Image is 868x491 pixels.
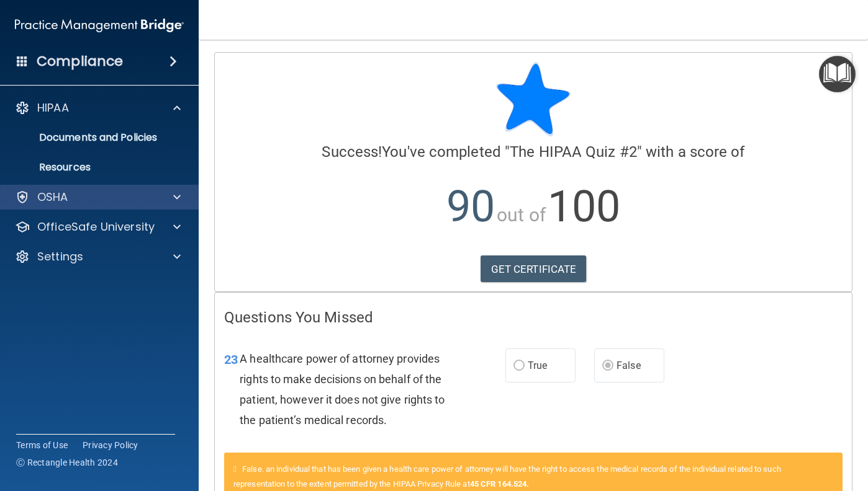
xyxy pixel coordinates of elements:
span: 23 [224,352,238,367]
span: True [528,360,547,371]
a: Privacy Policy [83,439,138,451]
span: out of [497,204,546,226]
img: blue-star-rounded.9d042014.png [496,62,571,136]
span: False. an individual that has been given a health care power of attorney will have the right to a... [233,464,781,489]
h4: You've completed " " with a score of [224,144,843,160]
img: PMB logo [15,13,184,38]
p: Settings [37,249,83,264]
p: Resources [8,161,178,174]
span: Ⓒ Rectangle Health 2024 [16,456,118,469]
span: 90 [446,181,495,232]
a: OfficeSafe University [15,219,181,234]
a: GET CERTIFICATE [481,255,587,283]
a: OSHA [15,190,181,205]
span: Success! [322,143,382,161]
span: A healthcare power of attorney provides rights to make decisions on behalf of the patient, howeve... [240,352,445,427]
button: Open Resource Center [819,56,856,92]
p: Documents and Policies [8,131,178,144]
span: 100 [548,181,620,232]
h4: Questions You Missed [224,309,843,325]
input: True [513,361,525,371]
span: False [617,360,641,371]
input: False [602,361,613,371]
a: HIPAA [15,100,181,115]
a: 45 CFR 164.524. [470,479,530,489]
p: HIPAA [37,100,69,115]
a: Settings [15,249,181,264]
h4: Compliance [37,53,123,70]
span: The HIPAA Quiz #2 [510,143,637,161]
p: OSHA [37,190,68,205]
a: Terms of Use [16,439,68,451]
p: OfficeSafe University [37,219,155,234]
